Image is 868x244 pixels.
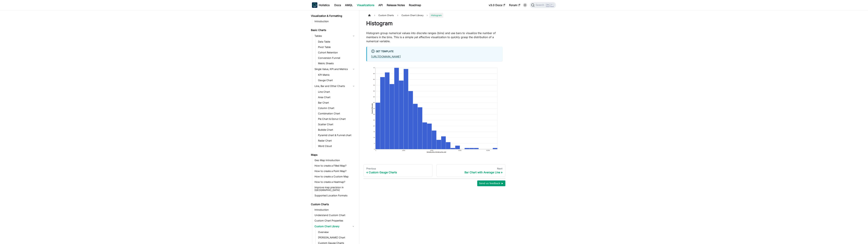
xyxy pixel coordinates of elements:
[550,3,554,6] kbd: K
[317,39,356,44] a: Data Table
[363,164,505,177] nav: Docs pages
[366,64,503,155] img: reporting-custom-chart/histogram
[522,2,528,8] button: Switch between dark and light mode (currently light mode)
[310,202,356,207] a: Custom Charts
[313,213,356,218] a: Understand Custom Chart
[317,100,356,105] a: Bar Chart
[371,55,401,58] a: [URL][DOMAIN_NAME]
[313,163,356,168] a: How to create a Filled Map?
[343,2,355,8] a: AMQL
[319,3,330,7] b: Holistics
[366,167,430,170] div: Previous
[366,31,503,43] p: Histogram group numerical values into discrete ranges (bins) and use bars to visualize the number...
[313,158,356,163] a: Geo Map Introduction
[313,19,356,24] a: Introduction
[317,144,356,148] a: Word Cloud
[366,171,430,174] div: Custom Gauge Charts
[317,73,356,77] a: KPI Metric
[439,171,503,174] div: Bar Chart with Average Line
[479,181,504,186] span: Send us feedback ►
[313,169,356,174] a: How to create a Point Map?
[363,164,432,177] a: PreviousCustom Gauge Charts
[530,2,556,8] button: Search (Ctrl+K)
[385,2,407,8] a: Release Notes
[317,95,356,100] a: Area Chart
[487,2,507,8] a: v3.0 Docs
[317,78,356,83] a: Gauge Chart
[313,207,356,212] a: Introduction
[332,2,343,8] a: Docs
[313,218,356,223] a: Custom Chart Properties
[317,127,356,132] a: Bubble Chart
[535,4,546,7] span: Search
[350,224,356,229] button: Collapse sidebar category 'Custom Chart Library'
[313,83,356,89] a: Line, Bar and Other Charts
[366,13,503,18] nav: Breadcrumbs
[317,111,356,116] a: Combination Chart
[313,66,356,72] a: Single Value, KPI and Metrics
[313,174,356,179] a: How to create a Custom Map
[317,122,356,127] a: Scatter Chart
[317,89,356,94] a: Line Chart
[355,2,376,8] a: Visualizations
[317,45,356,49] a: Pivot Table
[317,117,356,121] a: Pie Chart & Donut Chart
[312,2,317,8] img: Holistics
[312,2,330,8] a: HolisticsHolistics
[317,138,356,143] a: Radar Chart
[366,13,373,18] a: Home page
[313,180,356,184] a: How to create a Heatmap?
[317,133,356,138] a: Pyramid chart & Funnel chart
[317,230,356,235] a: Overview
[313,33,356,39] a: Tables
[310,152,356,157] a: Maps
[377,13,396,18] span: Custom Charts
[317,106,356,110] a: Column Chart
[401,14,423,17] span: Custom Chart Library
[429,13,443,18] span: Histogram
[376,2,385,8] a: API
[371,49,499,54] div: Get Template
[310,14,356,18] a: Visualization & Formatting
[439,167,503,170] div: Next
[309,10,359,244] nav: Docs sidebar
[366,20,503,27] h1: Histogram
[313,193,356,198] a: Supported Location Formats
[317,50,356,55] a: Cohort Retention
[317,56,356,60] a: Conversion Funnel
[313,224,350,229] a: Custom Chart Library
[317,235,356,240] a: [PERSON_NAME] Chart
[437,164,506,177] a: NextBar Chart with Average Line
[310,28,356,33] a: Basic Charts
[317,61,356,66] a: Metric Sheets
[407,2,423,8] a: Roadmap
[313,185,356,192] a: Improve map precision in [GEOGRAPHIC_DATA]
[400,13,425,18] a: Custom Chart Library
[477,180,505,186] button: Send us feedback ►
[507,2,522,8] a: Forum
